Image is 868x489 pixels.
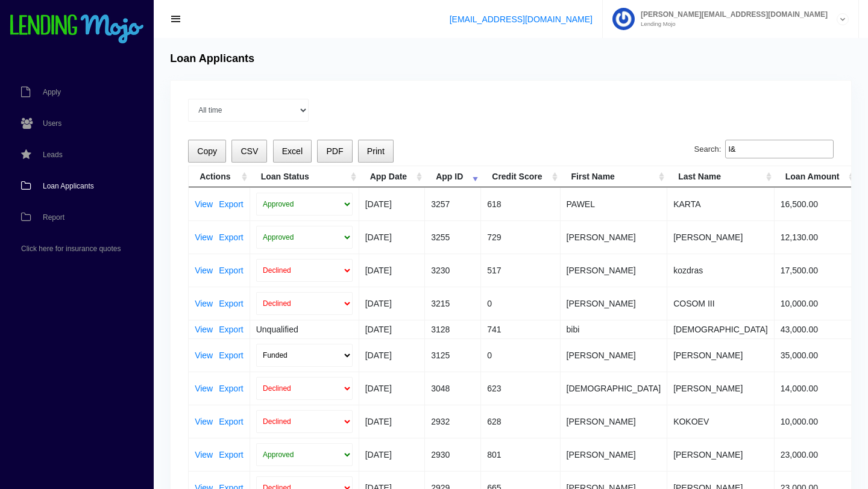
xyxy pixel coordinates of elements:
[9,14,145,45] img: logo-small.png
[667,220,775,254] td: [PERSON_NAME]
[775,254,858,287] td: 17,500.00
[250,166,359,187] th: Loan Status: activate to sort column ascending
[195,266,213,275] a: View
[359,372,425,405] td: [DATE]
[775,220,858,254] td: 12,130.00
[481,438,560,471] td: 801
[425,220,481,254] td: 3255
[195,200,213,208] a: View
[359,254,425,287] td: [DATE]
[561,287,668,320] td: [PERSON_NAME]
[219,200,243,208] a: Export
[359,187,425,220] td: [DATE]
[317,140,352,163] button: PDF
[561,338,668,372] td: [PERSON_NAME]
[481,372,560,405] td: 623
[481,287,560,320] td: 0
[250,320,359,338] td: Unqualified
[775,166,858,187] th: Loan Amount: activate to sort column ascending
[359,438,425,471] td: [DATE]
[425,438,481,471] td: 2930
[359,338,425,372] td: [DATE]
[481,220,560,254] td: 729
[195,299,213,308] a: View
[635,11,828,18] span: [PERSON_NAME][EMAIL_ADDRESS][DOMAIN_NAME]
[358,140,394,163] button: Print
[667,187,775,220] td: KARTA
[725,140,834,159] input: Search:
[195,417,213,426] a: View
[170,52,254,66] h4: Loan Applicants
[43,151,63,158] span: Leads
[775,187,858,220] td: 16,500.00
[43,214,64,221] span: Report
[481,338,560,372] td: 0
[425,166,481,187] th: App ID: activate to sort column ascending
[481,187,560,220] td: 618
[43,182,94,190] span: Loan Applicants
[21,245,121,252] span: Click here for insurance quotes
[197,146,217,156] span: Copy
[43,120,61,127] span: Users
[561,405,668,438] td: [PERSON_NAME]
[667,438,775,471] td: [PERSON_NAME]
[219,417,243,426] a: Export
[219,384,243,393] a: Export
[219,450,243,459] a: Export
[450,14,593,24] a: [EMAIL_ADDRESS][DOMAIN_NAME]
[195,325,213,334] a: View
[189,166,250,187] th: Actions: activate to sort column ascending
[667,320,775,338] td: [DEMOGRAPHIC_DATA]
[561,372,668,405] td: [DEMOGRAPHIC_DATA]
[667,254,775,287] td: kozdras
[775,320,858,338] td: 43,000.00
[425,287,481,320] td: 3215
[367,146,385,156] span: Print
[561,320,668,338] td: bibi
[561,166,668,187] th: First Name: activate to sort column ascending
[775,287,858,320] td: 10,000.00
[188,140,226,163] button: Copy
[326,146,343,156] span: PDF
[241,146,258,156] span: CSV
[667,405,775,438] td: KOKOEV
[219,299,243,308] a: Export
[481,405,560,438] td: 628
[775,338,858,372] td: 35,000.00
[219,351,243,360] a: Export
[195,384,213,393] a: View
[561,220,668,254] td: [PERSON_NAME]
[425,372,481,405] td: 3048
[561,187,668,220] td: PAWEL
[359,220,425,254] td: [DATE]
[195,233,213,241] a: View
[667,372,775,405] td: [PERSON_NAME]
[775,438,858,471] td: 23,000.00
[359,405,425,438] td: [DATE]
[635,21,828,27] small: Lending Mojo
[775,372,858,405] td: 14,000.00
[195,351,213,360] a: View
[359,166,425,187] th: App Date: activate to sort column ascending
[481,166,560,187] th: Credit Score: activate to sort column ascending
[561,254,668,287] td: [PERSON_NAME]
[694,140,834,159] label: Search:
[219,266,243,275] a: Export
[425,405,481,438] td: 2932
[425,254,481,287] td: 3230
[775,405,858,438] td: 10,000.00
[219,233,243,241] a: Export
[481,254,560,287] td: 517
[667,166,775,187] th: Last Name: activate to sort column ascending
[561,438,668,471] td: [PERSON_NAME]
[425,320,481,338] td: 3128
[481,320,560,338] td: 741
[359,320,425,338] td: [DATE]
[195,450,213,459] a: View
[219,325,243,334] a: Export
[359,287,425,320] td: [DATE]
[667,338,775,372] td: [PERSON_NAME]
[282,146,303,156] span: Excel
[231,140,267,163] button: CSV
[667,287,775,320] td: COSOM III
